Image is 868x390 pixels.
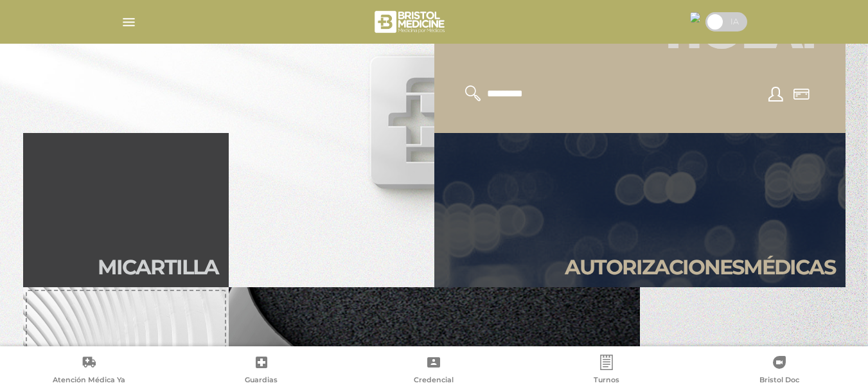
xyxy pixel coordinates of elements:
[98,255,218,279] h2: Mi car tilla
[565,255,835,279] h2: Autori zaciones médicas
[23,133,229,287] a: Micartilla
[121,14,137,30] img: Cober_menu-lines-white.svg
[53,375,125,387] span: Atención Médica Ya
[348,355,520,387] a: Credencial
[245,375,278,387] span: Guardias
[520,355,693,387] a: Turnos
[175,355,348,387] a: Guardias
[373,6,449,37] img: bristol-medicine-blanco.png
[414,375,454,387] span: Credencial
[3,355,175,387] a: Atención Médica Ya
[690,12,700,22] img: 39300
[434,133,846,287] a: Autorizacionesmédicas
[759,375,799,387] span: Bristol Doc
[693,355,865,387] a: Bristol Doc
[594,375,619,387] span: Turnos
